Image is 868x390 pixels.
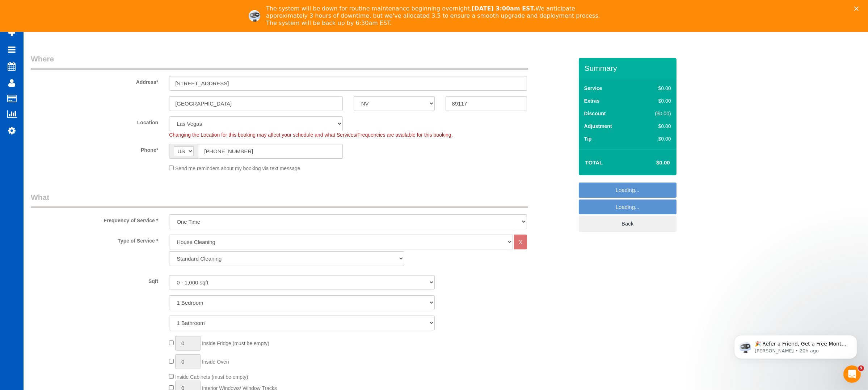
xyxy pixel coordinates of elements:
[585,64,673,72] h3: Summary
[25,76,164,86] label: Address*
[579,216,677,231] a: Back
[25,235,164,244] label: Type of Service *
[723,320,868,370] iframe: Intercom notifications message
[584,135,592,142] label: Tip
[584,97,600,104] label: Extras
[640,123,671,130] div: $0.00
[446,96,527,111] input: Zip Code*
[858,365,864,371] span: 9
[25,144,164,154] label: Phone*
[169,132,452,138] span: Changing the Location for this booking may affect your schedule and what Services/Frequencies are...
[175,374,248,380] span: Inside Cabinets (must be empty)
[31,192,528,208] legend: What
[843,365,861,383] iframe: Intercom live chat
[640,85,671,92] div: $0.00
[169,96,343,111] input: City*
[584,123,612,130] label: Adjustment
[640,110,671,117] div: ($0.00)
[584,110,606,117] label: Discount
[25,275,164,285] label: Sqft
[25,116,164,126] label: Location
[585,159,603,166] strong: Total
[584,85,602,92] label: Service
[635,160,670,166] h4: $0.00
[854,7,861,11] div: Close
[198,144,343,159] input: Phone*
[640,135,671,142] div: $0.00
[25,214,164,224] label: Frequency of Service *
[266,5,608,27] div: The system will be down for routine maintenance beginning overnight, We anticipate approximately ...
[472,5,535,12] b: [DATE] 3:00am EST.
[640,97,671,104] div: $0.00
[249,10,260,22] img: Profile image for Ellie
[202,359,229,365] span: Inside Oven
[31,53,528,70] legend: Where
[175,166,300,171] span: Send me reminders about my booking via text message
[202,340,269,346] span: Inside Fridge (must be empty)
